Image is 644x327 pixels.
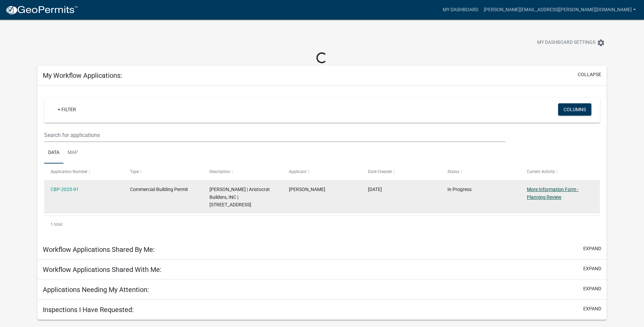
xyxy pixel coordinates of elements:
span: Blake Lowrance [289,187,325,192]
button: collapse [578,71,601,78]
span: Commercial Building Permit [130,187,188,192]
datatable-header-cell: Description [203,163,282,180]
datatable-header-cell: Type [124,163,203,180]
span: Status [447,169,459,174]
span: Application Number [51,169,88,174]
h5: Workflow Applications Shared By Me: [43,245,155,254]
button: expand [583,285,601,292]
datatable-header-cell: Status [441,163,520,180]
a: Data [44,142,63,164]
datatable-header-cell: Current Activity [520,163,600,180]
span: Date Created [368,169,392,174]
button: Columns [558,103,591,116]
span: Current Activity [527,169,555,174]
h5: My Workflow Applications: [43,71,122,80]
button: My Dashboard Settingssettings [532,36,610,49]
h5: Applications Needing My Attention: [43,286,149,294]
span: 08/11/2025 [368,187,382,192]
a: More Information Form - Planning Review [527,187,578,200]
input: Search for applications [44,128,505,142]
a: My Dashboard [440,3,481,16]
span: My Dashboard Settings [537,39,595,47]
div: collapse [37,86,607,240]
button: expand [583,265,601,272]
a: Map [63,142,82,164]
datatable-header-cell: Date Created [362,163,441,180]
i: settings [597,39,605,47]
span: Blake Lowrance | Aristocrat Builders, INC | 6321 shungate road [209,187,270,208]
span: Type [130,169,139,174]
button: expand [583,245,601,252]
h5: Inspections I Have Requested: [43,306,134,314]
datatable-header-cell: Applicant [282,163,362,180]
a: + Filter [52,103,81,116]
span: In Progress [447,187,472,192]
button: expand [583,305,601,312]
a: CBP-2025-91 [51,187,79,192]
span: Applicant [289,169,307,174]
h5: Workflow Applications Shared With Me: [43,265,162,274]
div: 1 total [44,216,600,233]
span: Description [209,169,230,174]
datatable-header-cell: Application Number [44,163,124,180]
a: [PERSON_NAME][EMAIL_ADDRESS][PERSON_NAME][DOMAIN_NAME] [481,3,639,16]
